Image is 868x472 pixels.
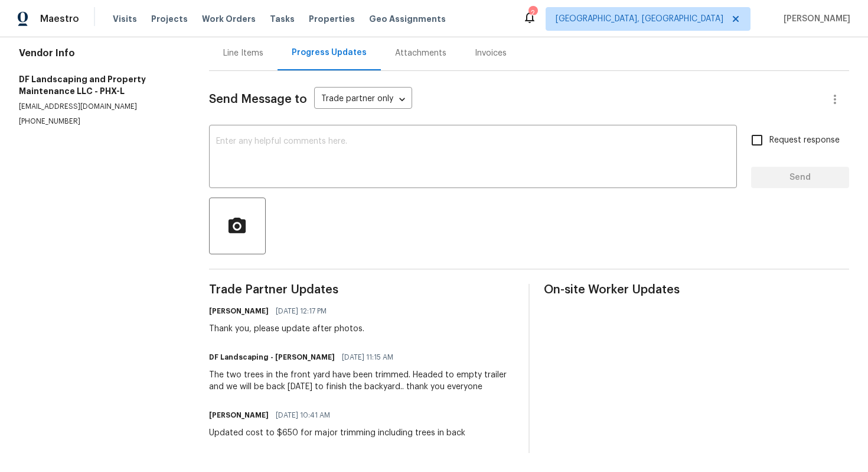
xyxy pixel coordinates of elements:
span: Trade Partner Updates [209,284,514,296]
h6: [PERSON_NAME] [209,305,269,317]
span: [DATE] 11:15 AM [342,351,393,363]
span: [PERSON_NAME] [779,13,850,25]
h4: Vendor Info [19,47,181,59]
span: Maestro [40,13,79,25]
div: Thank you, please update after photos. [209,323,364,335]
div: Invoices [475,47,507,59]
span: [DATE] 10:41 AM [276,409,330,421]
div: The two trees in the front yard have been trimmed. Headed to empty trailer and we will be back [D... [209,369,514,393]
span: [GEOGRAPHIC_DATA], [GEOGRAPHIC_DATA] [556,13,723,25]
span: [DATE] 12:17 PM [276,305,327,317]
span: Request response [769,134,840,147]
span: Projects [151,13,188,25]
span: On-site Worker Updates [544,284,849,296]
div: Updated cost to $650 for major trimming including trees in back [209,427,465,439]
div: Progress Updates [292,47,367,59]
span: Visits [113,13,137,25]
div: Attachments [395,47,446,59]
span: Geo Assignments [369,13,446,25]
p: [EMAIL_ADDRESS][DOMAIN_NAME] [19,102,181,112]
h5: DF Landscaping and Property Maintenance LLC - PHX-L [19,73,181,97]
p: [PHONE_NUMBER] [19,117,181,127]
span: Properties [309,13,355,25]
div: Line Items [223,47,263,59]
div: 2 [528,7,537,19]
span: Work Orders [202,13,256,25]
h6: DF Landscaping - [PERSON_NAME] [209,351,335,363]
h6: [PERSON_NAME] [209,409,269,421]
div: Trade partner only [314,90,412,109]
span: Tasks [270,15,295,23]
span: Send Message to [209,93,307,105]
